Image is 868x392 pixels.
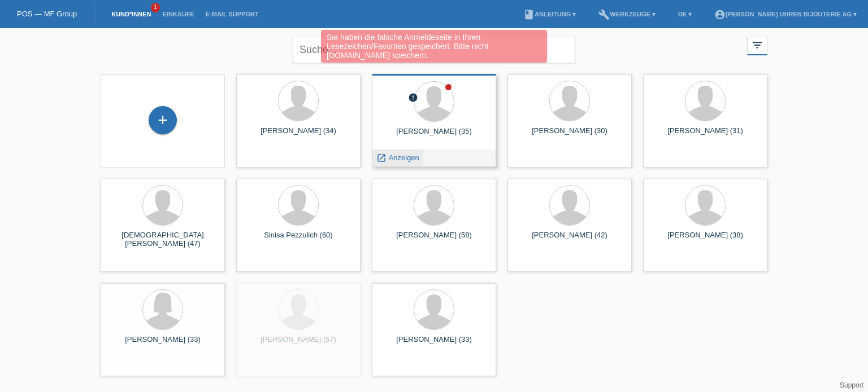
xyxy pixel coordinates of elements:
[652,231,758,249] div: [PERSON_NAME] (38)
[149,111,176,130] div: Kund*in hinzufügen
[523,9,535,20] i: book
[518,11,581,17] a: bookAnleitung ▾
[110,231,216,249] div: [DEMOGRAPHIC_DATA][PERSON_NAME] (47)
[381,231,487,249] div: [PERSON_NAME] (58)
[517,231,623,249] div: [PERSON_NAME] (42)
[376,153,419,162] a: launch Anzeigen
[106,11,157,17] a: Kund*innen
[840,381,863,389] a: Support
[389,153,419,162] span: Anzeigen
[593,11,661,17] a: buildWerkzeuge ▾
[709,11,862,17] a: account_circle[PERSON_NAME] Uhren Bijouterie AG ▾
[751,39,763,51] i: filter_list
[376,153,387,163] i: launch
[151,3,160,12] span: 1
[245,126,351,144] div: [PERSON_NAME] (34)
[321,30,547,63] div: Sie haben die falsche Anmeldeseite in Ihren Lesezeichen/Favoriten gespeichert. Bitte nicht [DOMAI...
[408,93,418,103] i: error
[672,11,697,17] a: DE ▾
[652,126,758,144] div: [PERSON_NAME] (31)
[157,11,199,17] a: Einkäufe
[598,9,610,20] i: build
[17,10,77,18] a: POS — MF Group
[381,127,487,145] div: [PERSON_NAME] (35)
[245,231,351,249] div: Sinisa Pezzulich (60)
[110,335,216,353] div: [PERSON_NAME] (33)
[517,126,623,144] div: [PERSON_NAME] (30)
[245,335,351,353] div: [PERSON_NAME] (57)
[200,11,264,17] a: E-Mail Support
[714,9,726,20] i: account_circle
[381,335,487,353] div: [PERSON_NAME] (33)
[408,93,418,104] div: Unbestätigt, in Bearbeitung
